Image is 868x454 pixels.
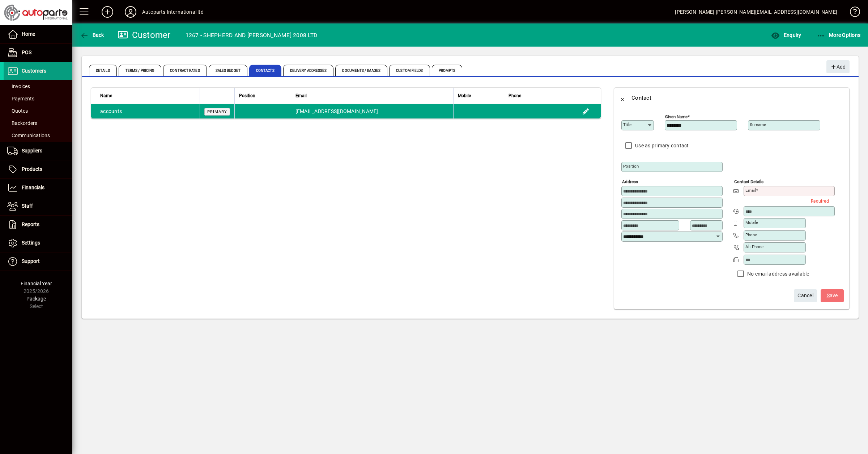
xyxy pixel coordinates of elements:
a: Communications [4,129,72,142]
span: Phone [509,92,521,100]
button: Back [78,29,106,42]
div: 1267 - SHEPHERD AND [PERSON_NAME] 2008 LTD [186,30,318,41]
span: Cancel [797,290,813,302]
div: Email [295,92,449,100]
span: Prompts [432,65,463,76]
a: Suppliers [4,142,72,160]
span: Staff [22,203,33,209]
button: Back [614,89,631,107]
span: Products [22,166,42,172]
mat-label: Given name [665,114,688,119]
div: [PERSON_NAME] [PERSON_NAME][EMAIL_ADDRESS][DOMAIN_NAME] [675,6,837,18]
span: Details [89,65,117,76]
button: Profile [119,5,142,18]
span: Quotes [7,108,28,114]
mat-error: Required [735,197,829,204]
div: Mobile [458,92,499,100]
a: Reports [4,216,72,234]
span: Suppliers [22,148,42,154]
mat-label: Position [623,164,639,169]
span: Invoices [7,83,30,89]
span: Back [80,32,104,38]
span: Communications [7,133,50,138]
a: Payments [4,92,72,105]
mat-label: Surname [750,122,766,127]
mat-label: Phone [745,232,757,237]
a: POS [4,44,72,62]
span: Custom Fields [389,65,430,76]
a: Invoices [4,80,72,92]
a: Products [4,160,72,178]
mat-label: Alt Phone [745,244,763,249]
span: Mobile [458,92,471,100]
button: More Options [815,29,863,42]
span: Documents / Images [335,65,387,76]
button: Enquiry [769,29,803,42]
span: Customers [22,68,46,74]
button: Add [826,60,850,73]
span: Email [295,92,307,100]
div: Contact [631,92,651,104]
span: Financials [22,185,44,190]
a: Support [4,252,72,271]
span: Payments [7,96,34,101]
span: Package [26,296,46,302]
label: Use as primary contact [634,142,689,149]
span: Position [239,92,255,100]
span: Name [100,92,112,100]
a: Backorders [4,117,72,129]
span: Delivery Addresses [283,65,334,76]
span: Add [830,61,846,73]
div: Customer [118,29,171,41]
mat-label: Title [623,122,631,127]
a: Staff [4,197,72,215]
label: No email address available [746,270,809,277]
button: Cancel [794,289,817,302]
span: Reports [22,221,39,227]
button: Save [821,289,844,302]
a: Home [4,25,72,43]
div: Position [239,92,286,100]
span: Enquiry [771,32,801,38]
div: Phone [509,92,549,100]
a: Financials [4,179,72,197]
span: Financial Year [21,281,52,286]
a: Quotes [4,105,72,117]
span: Terms / Pricing [119,65,162,76]
span: Support [22,258,40,264]
span: POS [22,49,31,55]
span: ave [827,290,838,302]
app-page-header-button: Back [72,29,112,42]
a: Knowledge Base [844,1,859,25]
div: Autoparts International ltd [142,6,204,18]
span: Sales Budget [209,65,247,76]
span: accounts [100,108,122,114]
span: Contract Rates [163,65,207,76]
span: [EMAIL_ADDRESS][DOMAIN_NAME] [295,108,378,114]
mat-label: Mobile [745,220,758,225]
span: More Options [817,32,861,38]
mat-label: Email [745,188,756,193]
button: Add [96,5,119,18]
span: Contacts [249,65,281,76]
span: Primary [207,109,227,114]
span: S [827,293,830,298]
span: Home [22,31,35,37]
div: Name [100,92,195,100]
a: Settings [4,234,72,252]
span: Settings [22,240,40,246]
span: Backorders [7,120,37,126]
